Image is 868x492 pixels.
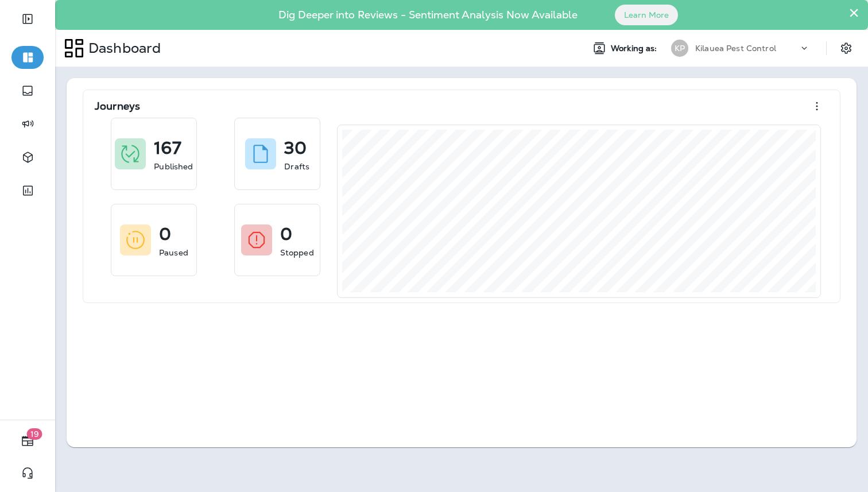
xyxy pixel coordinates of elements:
p: Paused [159,247,188,258]
button: Settings [836,38,857,59]
p: Dig Deeper into Reviews - Sentiment Analysis Now Available [245,13,611,17]
button: 19 [11,429,44,452]
p: 0 [159,228,171,240]
button: Expand Sidebar [11,7,44,30]
p: Journeys [95,100,140,112]
span: 19 [27,428,42,440]
span: Working as: [611,44,660,53]
p: Drafts [284,161,309,172]
p: Stopped [280,247,314,258]
button: Learn More [615,5,678,25]
p: Dashboard [84,40,161,57]
p: 0 [280,228,292,240]
div: KP [671,40,688,57]
p: 30 [284,142,307,154]
button: Close [848,3,859,22]
p: Published [154,161,193,172]
p: Kilauea Pest Control [695,44,776,53]
p: 167 [154,142,181,154]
